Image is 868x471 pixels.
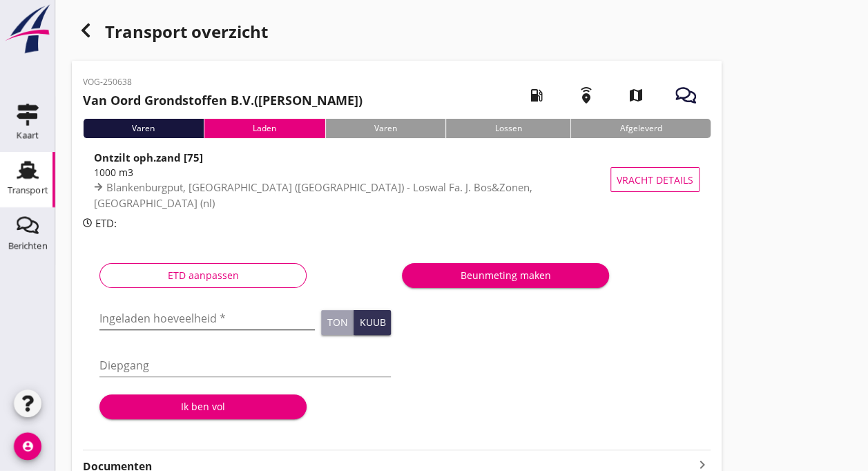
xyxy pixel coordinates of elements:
button: ETD aanpassen [99,263,307,288]
input: Diepgang [99,354,391,376]
input: Ingeladen hoeveelheid * [99,307,315,329]
div: Varen [83,119,204,138]
div: Transport [8,186,48,195]
div: Berichten [8,241,48,250]
button: Vracht details [610,167,700,192]
div: 1000 m3 [94,165,617,180]
div: Varen [325,119,446,138]
i: emergency_share [567,76,606,115]
div: ETD aanpassen [111,268,295,282]
button: Kuub [354,310,391,335]
h2: ([PERSON_NAME]) [83,91,363,110]
a: Ontzilt oph.zand [75]1000 m3Blankenburgput, [GEOGRAPHIC_DATA] ([GEOGRAPHIC_DATA]) - Loswal Fa. J.... [83,149,711,210]
div: Transport overzicht [72,17,722,50]
div: Lossen [445,119,570,138]
i: account_circle [14,432,41,460]
img: logo-small.a267ee39.svg [3,3,52,55]
strong: Ontzilt oph.zand [75] [94,151,203,164]
div: Kuub [359,318,385,327]
button: Ik ben vol [99,394,307,419]
div: Ik ben vol [110,399,296,414]
strong: Van Oord Grondstoffen B.V. [83,92,254,108]
button: Beunmeting maken [402,263,609,288]
div: Ton [327,318,347,327]
span: ETD: [95,216,117,230]
button: Ton [321,310,354,335]
div: Laden [204,119,325,138]
span: Vracht details [617,173,693,187]
div: Afgeleverd [570,119,711,138]
p: VOG-250638 [83,76,363,88]
i: map [617,76,655,115]
div: Kaart [17,131,39,140]
span: Blankenburgput, [GEOGRAPHIC_DATA] ([GEOGRAPHIC_DATA]) - Loswal Fa. J. Bos&Zonen, [GEOGRAPHIC_DATA... [94,180,532,210]
div: Beunmeting maken [413,268,598,282]
i: local_gas_station [517,76,556,115]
